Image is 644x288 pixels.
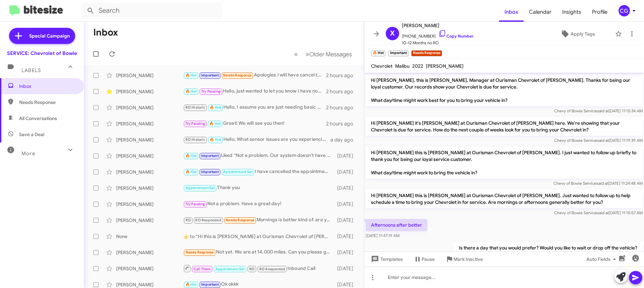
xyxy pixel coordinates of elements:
div: 2 hours ago [326,88,359,95]
span: RO Historic [185,137,205,142]
h1: Inbox [93,27,118,38]
p: Hi [PERSON_NAME] this is [PERSON_NAME] at Ourisman Chevrolet of [PERSON_NAME]. Just wanted to fol... [366,189,643,208]
div: Hello, just wanted to let you know I have not forgot about your question! I'm waiting on a respon... [183,88,326,95]
a: Copy Number [438,34,474,39]
a: Inbox [499,2,524,22]
div: Not a problem. Have a great day! [183,200,334,208]
div: [PERSON_NAME] [116,249,183,256]
button: Apply Tags [543,28,612,40]
button: Auto Fields [581,253,624,265]
span: 🔥 Hot [185,89,197,94]
span: Pause [422,253,435,265]
div: [DATE] [334,201,359,208]
div: 2 hours ago [326,120,359,127]
div: Not yet. We are at 14,000 miles. Can you please give an approx cost for the 15K visit with tire r... [183,248,334,256]
span: Important [201,154,219,158]
div: [PERSON_NAME] [116,169,183,175]
span: » [306,50,309,58]
div: Hello, What sensor issues are you experiencing? [183,136,330,143]
div: [PERSON_NAME] [116,120,183,127]
span: Important [201,170,219,174]
div: [DATE] [334,249,359,256]
div: [PERSON_NAME] [116,201,183,208]
small: Important [388,50,408,56]
div: [PERSON_NAME] [116,265,183,272]
span: Templates [370,253,403,265]
div: [DATE] [334,153,359,159]
div: [PERSON_NAME] [116,185,183,191]
div: [DATE] [334,281,359,288]
span: [DATE] 11:47:19 AM [366,233,399,238]
span: 🔥 Hot [210,105,221,110]
div: [DATE] [334,169,359,175]
div: CG [619,5,630,16]
div: Inbound Call [183,264,334,273]
div: I have cancelled the appointment. Please let us know when you are ready to re-schedule! [183,168,334,176]
span: Chevy of Bowie Service [DATE] 11:15:57 AM [554,210,643,215]
span: Important [201,73,219,77]
div: [DATE] [334,233,359,240]
div: 2 hours ago [326,72,359,79]
div: [DATE] [334,265,359,272]
div: [PERSON_NAME] [116,281,183,288]
span: Appointment Set [185,186,215,190]
span: Special Campaign [29,33,70,39]
span: More [21,151,35,157]
span: Calendar [524,2,557,22]
span: Chevrolet [371,63,392,69]
button: Previous [290,47,302,61]
span: said at [597,108,609,113]
span: 10-12 Months no RO [402,40,474,46]
span: RO [249,267,255,271]
span: Important [201,282,219,287]
p: Hi [PERSON_NAME], this is [PERSON_NAME], Manager at Ourisman Chevrolet of [PERSON_NAME]. Thanks f... [366,74,643,106]
p: Hi [PERSON_NAME] this is [PERSON_NAME] at Ourisman Chevrolet of [PERSON_NAME]. I just wanted to f... [366,147,643,179]
div: Hello, I assume you are just needing basic service? Oil change/tire rotation if needed? [183,104,326,111]
input: Search [81,3,222,19]
div: [PERSON_NAME] [116,217,183,224]
div: None [116,233,183,240]
span: said at [597,210,609,215]
button: Templates [364,253,408,265]
p: Afternoons after better [366,219,427,231]
span: 🔥 Hot [185,154,197,158]
span: [PERSON_NAME] [402,21,474,30]
div: [PERSON_NAME] [116,88,183,95]
span: 🔥 Hot [185,73,197,77]
span: Profile [587,2,613,22]
span: RO Historic [185,105,205,110]
span: Appointment Set [223,170,253,174]
span: [PHONE_NUMBER] [402,30,474,40]
button: Pause [408,253,440,265]
span: Labels [21,67,41,73]
span: Try Pausing [201,89,221,94]
div: a day ago [330,136,359,143]
button: Mark Inactive [440,253,488,265]
span: Try Pausing [185,121,205,126]
button: Next [302,47,356,61]
span: Call Them [194,267,211,271]
div: SERVICE: Chevrolet of Bowie [7,50,77,57]
span: 🔥 Hot [185,282,197,287]
span: Auto Fields [586,253,619,265]
p: Hi [PERSON_NAME] it's [PERSON_NAME] at Ourisman Chevrolet of [PERSON_NAME] here. We're showing th... [366,117,643,136]
div: Liked “Not a problem, Our system doesn't have accurate mileage so it sends messages out based on ... [183,152,334,160]
span: X [390,28,395,39]
span: Chevy of Bowie Service [DATE] 11:19:39 AM [554,138,643,143]
div: ​👍​ to “ Hi this is [PERSON_NAME] at Ourisman Chevrolet of [PERSON_NAME]. I just wanted to follow... [183,233,334,240]
span: 🔥 Hot [185,170,197,174]
div: Apologies I will have cancel the appointment can I reschedule for [DATE] for a early time slot [183,71,326,79]
span: Malibu [395,63,410,69]
div: Thank you [183,184,334,192]
span: Older Messages [309,51,352,58]
span: Chevy of Bowie Service [DATE] 11:15:34 AM [554,108,643,113]
span: RO [185,218,191,222]
p: Is there a day that you would prefer? Would you like to wait or drop off the vehicle? [453,242,643,254]
nav: Page navigation example [290,47,356,61]
span: [PERSON_NAME] [426,63,464,69]
small: 🔥 Hot [371,50,385,56]
span: 2022 [412,63,423,69]
small: Needs Response [411,50,442,56]
span: 🔥 Hot [209,121,221,126]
